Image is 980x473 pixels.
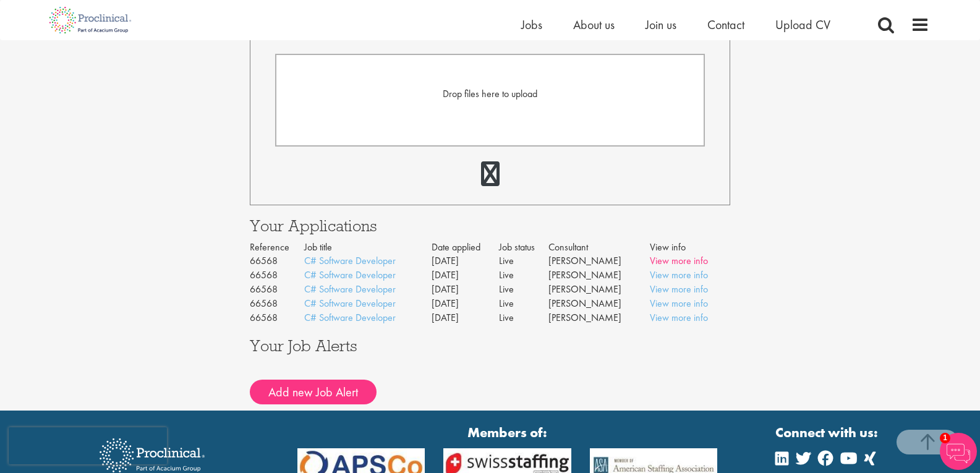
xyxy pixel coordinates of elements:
[548,241,650,255] th: Consultant
[650,283,708,296] a: View more info
[499,268,548,283] td: Live
[432,254,499,268] td: [DATE]
[499,254,548,268] td: Live
[707,17,744,33] a: Contact
[304,283,396,296] a: C# Software Developer
[9,427,167,464] iframe: reCAPTCHA
[304,311,396,324] a: C# Software Developer
[548,268,650,283] td: [PERSON_NAME]
[250,241,305,255] th: Reference
[548,297,650,311] td: [PERSON_NAME]
[432,283,499,297] td: [DATE]
[775,17,830,33] a: Upload CV
[521,17,542,33] a: Jobs
[432,297,499,311] td: [DATE]
[250,268,305,283] td: 66568
[499,297,548,311] td: Live
[548,283,650,297] td: [PERSON_NAME]
[432,311,499,325] td: [DATE]
[775,423,880,442] strong: Connect with us:
[250,311,305,325] td: 66568
[650,311,708,324] a: View more info
[650,297,708,310] a: View more info
[250,297,305,311] td: 66568
[940,433,950,443] span: 1
[297,423,718,442] strong: Members of:
[304,241,431,255] th: Job title
[573,17,615,33] a: About us
[548,311,650,325] td: [PERSON_NAME]
[304,268,396,281] a: C# Software Developer
[250,338,731,354] h3: Your Job Alerts
[432,268,499,283] td: [DATE]
[650,254,708,267] a: View more info
[304,254,396,267] a: C# Software Developer
[650,268,708,281] a: View more info
[250,380,377,404] button: Add new Job Alert
[499,311,548,325] td: Live
[650,241,730,255] th: View info
[432,241,499,255] th: Date applied
[499,241,548,255] th: Job status
[250,283,305,297] td: 66568
[250,218,731,234] h3: Your Applications
[646,17,676,33] a: Join us
[304,297,396,310] a: C# Software Developer
[548,254,650,268] td: [PERSON_NAME]
[250,254,305,268] td: 66568
[499,283,548,297] td: Live
[940,433,977,470] img: Chatbot
[443,87,537,100] span: Drop files here to upload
